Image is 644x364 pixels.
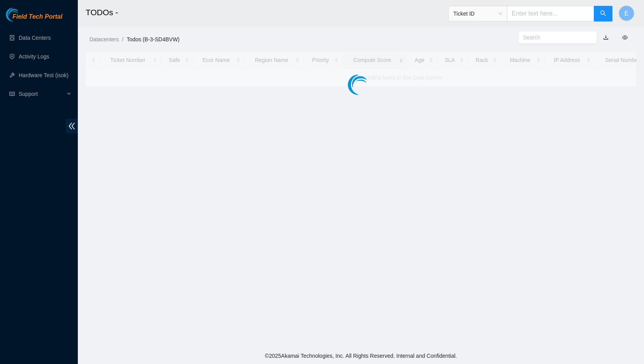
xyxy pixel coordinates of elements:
a: Data Centers [19,35,51,41]
footer: © 2025 Akamai Technologies, Inc. All Rights Reserved. Internal and Confidential. [78,348,644,364]
span: double-left [66,119,78,133]
input: Search [523,33,586,42]
input: Enter text here... [507,6,594,21]
span: Field Tech Portal [12,13,62,21]
a: Todos (B-3-SD4BVW) [126,36,179,42]
span: search [600,10,606,18]
button: E [619,5,634,21]
a: Activity Logs [19,53,49,60]
span: eye [622,35,628,40]
button: search [594,6,612,21]
img: Akamai Technologies [6,8,39,21]
span: Ticket ID [453,8,502,19]
span: read [9,91,15,97]
span: / [122,36,123,42]
span: Support [19,86,65,102]
a: Hardware Test (isok) [19,72,68,78]
span: E [625,9,629,18]
a: Akamai TechnologiesField Tech Portal [6,14,62,24]
a: Datacenters [89,36,119,42]
button: download [597,31,614,44]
